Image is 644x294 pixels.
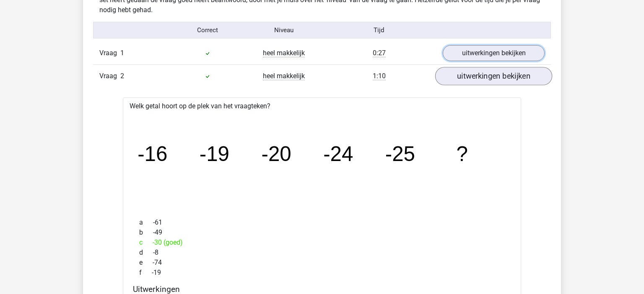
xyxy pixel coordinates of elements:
tspan: -20 [262,142,291,165]
h4: Uitwerkingen [133,284,511,294]
div: -19 [133,268,511,278]
tspan: -16 [138,142,167,165]
span: d [139,248,153,258]
tspan: -24 [323,142,353,165]
div: -61 [133,217,511,228]
tspan: ? [456,142,467,165]
div: -74 [133,258,511,268]
span: heel makkelijk [263,49,305,57]
span: e [139,258,153,268]
span: f [139,268,152,278]
div: Tijd [322,26,436,35]
tspan: -19 [200,142,229,165]
span: a [139,217,153,228]
span: 2 [120,72,124,80]
span: Vraag [99,71,120,81]
div: -49 [133,228,511,238]
a: uitwerkingen bekijken [435,67,552,86]
span: b [139,228,153,238]
span: heel makkelijk [263,72,305,80]
div: Correct [170,26,246,35]
span: Vraag [99,48,120,58]
div: -30 (goed) [133,238,511,248]
a: uitwerkingen bekijken [443,45,545,61]
div: Niveau [246,26,322,35]
div: -8 [133,248,511,258]
span: 0:27 [373,49,386,57]
span: c [139,238,153,248]
span: 1:10 [373,72,386,80]
tspan: -25 [385,142,415,165]
span: 1 [120,49,124,57]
